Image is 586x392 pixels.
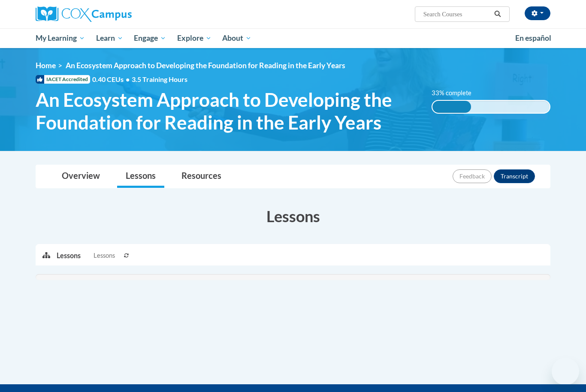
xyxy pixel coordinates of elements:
span: An Ecosystem Approach to Developing the Foundation for Reading in the Early Years [36,88,419,134]
span: Learn [96,33,123,43]
input: Search Courses [423,9,491,19]
span: • [126,75,130,83]
span: En español [515,33,551,42]
span: 0.40 CEUs [92,75,132,84]
span: IACET Accredited [36,75,90,84]
a: Engage [128,28,172,48]
a: Home [36,61,56,70]
a: Resources [173,165,230,188]
a: En español [510,29,557,47]
label: 33% complete [432,88,481,98]
a: Explore [172,28,217,48]
img: Cox Campus [36,6,132,22]
button: Search [491,9,504,19]
a: Lessons [117,165,164,188]
a: Learn [91,28,129,48]
div: Main menu [23,28,563,48]
span: 3.5 Training Hours [132,75,187,83]
a: About [217,28,257,48]
a: Overview [53,165,109,188]
span: My Learning [36,33,85,43]
a: My Learning [30,28,91,48]
span: Engage [134,33,166,43]
span: About [222,33,251,43]
p: Lessons [57,251,81,260]
button: Transcript [494,169,535,183]
button: Feedback [453,169,492,183]
button: Account Settings [525,6,550,20]
div: 33% complete [432,101,471,113]
a: Cox Campus [36,6,199,22]
span: An Ecosystem Approach to Developing the Foundation for Reading in the Early Years [66,61,345,70]
h3: Lessons [36,205,550,227]
span: Lessons [94,251,115,260]
iframe: Button to launch messaging window [552,358,579,385]
span: Explore [177,33,211,43]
